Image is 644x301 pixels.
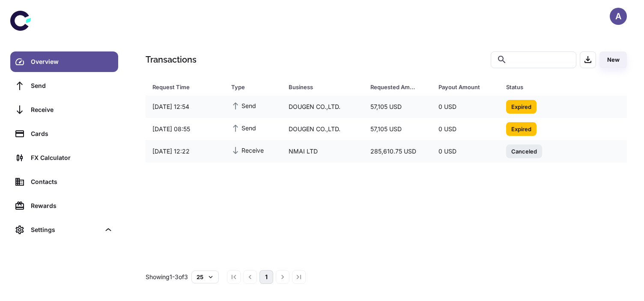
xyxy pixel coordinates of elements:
[191,271,219,283] button: 25
[31,57,113,66] div: Overview
[226,270,307,284] nav: pagination navigation
[370,81,428,93] span: Requested Amount
[10,51,118,72] a: Overview
[31,81,113,90] div: Send
[146,272,188,282] p: Showing 1-3 of 3
[10,196,118,216] a: Rewards
[506,81,591,93] span: Status
[146,121,224,137] div: [DATE] 08:55
[506,81,580,93] div: Status
[31,129,113,138] div: Cards
[31,153,113,163] div: FX Calculator
[259,270,273,284] button: page 1
[438,81,496,93] span: Payout Amount
[282,99,364,115] div: DOUGEN CO.,LTD.
[146,143,224,160] div: [DATE] 12:22
[10,123,118,144] a: Cards
[282,143,364,160] div: NMAI LTD
[31,225,100,235] div: Settings
[152,81,221,93] span: Request Time
[506,102,537,111] span: Expired
[10,220,118,240] div: Settings
[364,143,432,160] div: 285,610.75 USD
[231,145,264,155] span: Receive
[146,99,224,115] div: [DATE] 12:54
[438,81,485,93] div: Payout Amount
[364,99,432,115] div: 57,105 USD
[10,172,118,192] a: Contacts
[432,143,500,160] div: 0 USD
[370,81,417,93] div: Requested Amount
[282,121,364,137] div: DOUGEN CO.,LTD.
[231,81,267,93] div: Type
[599,51,627,68] button: New
[506,124,537,133] span: Expired
[10,99,118,120] a: Receive
[152,81,210,93] div: Request Time
[231,101,256,110] span: Send
[432,121,500,137] div: 0 USD
[10,147,118,168] a: FX Calculator
[31,177,113,187] div: Contacts
[364,121,432,137] div: 57,105 USD
[506,147,542,155] span: Canceled
[146,53,197,66] h1: Transactions
[10,75,118,96] a: Send
[31,105,113,114] div: Receive
[231,81,278,93] span: Type
[231,123,256,132] span: Send
[31,201,113,211] div: Rewards
[610,8,627,25] button: A
[432,99,500,115] div: 0 USD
